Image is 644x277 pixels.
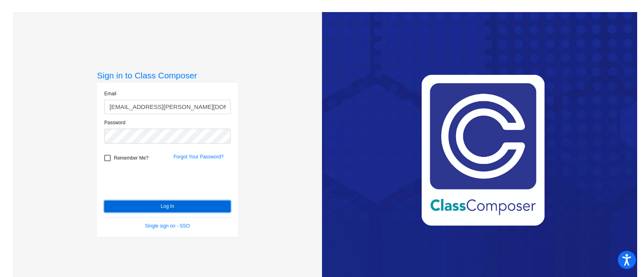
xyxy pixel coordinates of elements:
[104,165,227,197] iframe: reCAPTCHA
[145,223,190,229] a: Single sign on - SSO
[104,90,116,97] label: Email
[173,154,224,160] a: Forgot Your Password?
[97,70,238,80] h3: Sign in to Class Composer
[104,119,126,126] label: Password
[104,201,231,212] button: Log In
[114,153,149,163] span: Remember Me?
